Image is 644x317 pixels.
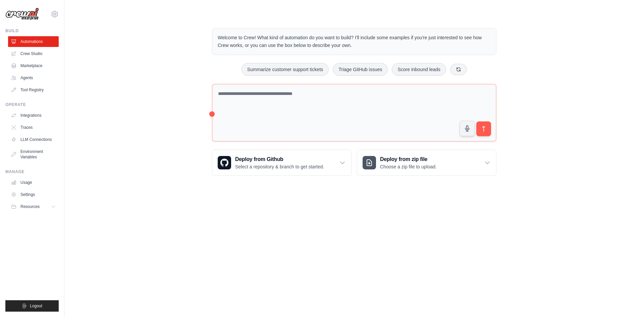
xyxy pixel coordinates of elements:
[5,102,59,107] div: Operate
[8,201,59,212] button: Resources
[380,155,437,163] h3: Deploy from zip file
[392,63,446,76] button: Score inbound leads
[5,300,59,312] button: Logout
[8,134,59,145] a: LLM Connections
[235,163,324,170] p: Select a repository & branch to get started.
[235,155,324,163] h3: Deploy from Github
[8,189,59,200] a: Settings
[5,8,39,20] img: Logo
[8,110,59,121] a: Integrations
[30,303,42,309] span: Logout
[8,48,59,59] a: Crew Studio
[8,122,59,133] a: Traces
[8,85,59,95] a: Tool Registry
[5,28,59,34] div: Build
[8,60,59,71] a: Marketplace
[333,63,388,76] button: Triage GitHub issues
[380,163,437,170] p: Choose a zip file to upload.
[20,204,40,209] span: Resources
[241,63,329,76] button: Summarize customer support tickets
[8,72,59,83] a: Agents
[8,146,59,162] a: Environment Variables
[8,36,59,47] a: Automations
[218,34,491,49] p: Welcome to Crew! What kind of automation do you want to build? I'll include some examples if you'...
[5,169,59,174] div: Manage
[8,177,59,188] a: Usage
